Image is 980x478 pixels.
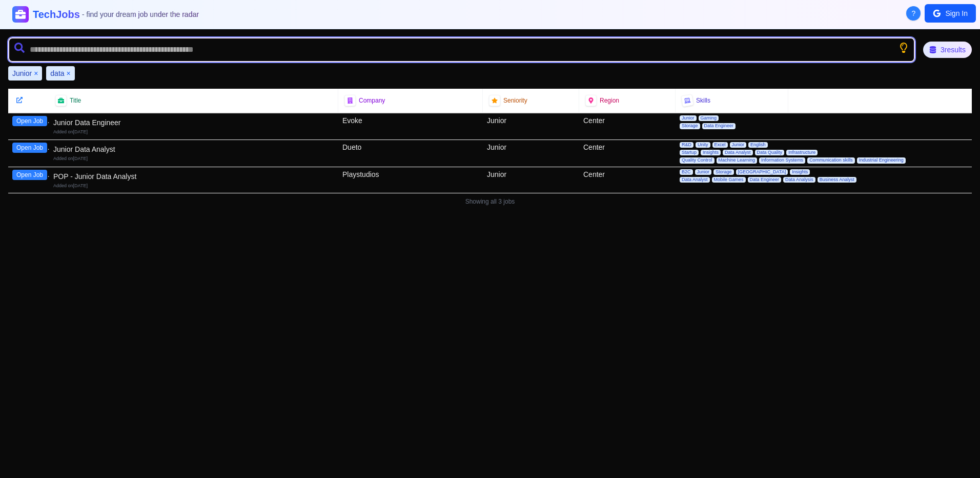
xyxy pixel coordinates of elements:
[790,169,810,175] span: Insights
[759,157,805,163] span: Information Systems
[12,116,47,126] button: Open Job
[12,170,47,180] button: Open Job
[680,115,697,121] span: Junior
[680,157,714,163] span: Quality Control
[579,140,676,167] div: Center
[923,42,972,58] div: 3 results
[680,142,693,148] span: R&D
[359,96,385,105] span: Company
[33,7,199,22] h1: TechJobs
[748,142,768,148] span: English
[696,142,710,148] span: Unity
[783,177,815,183] span: Data Analysis
[736,169,788,175] span: [GEOGRAPHIC_DATA]
[53,183,334,189] div: Added on [DATE]
[695,169,712,175] span: Junior
[483,113,579,140] div: Junior
[8,193,972,210] div: Showing all 3 jobs
[600,96,619,105] span: Region
[713,169,734,175] span: Storage
[680,169,693,175] span: B2C
[723,150,753,155] span: Data Analyst
[338,140,483,167] div: Dueto
[82,10,199,18] span: - find your dream job under the radar
[712,177,746,183] span: Mobile Games
[680,150,699,155] span: Startup
[717,157,758,163] span: Machine Learning
[338,113,483,140] div: Evoke
[579,113,676,140] div: Center
[338,167,483,193] div: Playstudios
[503,96,527,105] span: Seniority
[53,144,334,154] div: Junior Data Analyst
[50,68,64,78] span: data
[786,150,818,155] span: Infrastructure
[730,142,747,148] span: Junior
[696,96,710,105] span: Skills
[702,123,736,129] span: Data Engineer
[906,6,921,21] button: About Techjobs
[807,157,855,163] span: Communication skills
[701,150,721,155] span: Insights
[12,143,47,153] button: Open Job
[34,68,38,78] button: Remove Junior filter
[899,43,909,53] button: Show search tips
[680,177,710,183] span: Data Analyst
[53,155,334,162] div: Added on [DATE]
[818,177,856,183] span: Business Analyst
[53,129,334,135] div: Added on [DATE]
[857,157,906,163] span: Industrial Engineering
[70,96,81,105] span: Title
[53,171,334,182] div: POP - Junior Data Analyst
[912,8,916,18] span: ?
[925,4,976,23] button: Sign In
[67,68,71,78] button: Remove data filter
[12,68,32,78] span: Junior
[755,150,785,155] span: Data Quality
[579,167,676,193] div: Center
[483,167,579,193] div: Junior
[699,115,719,121] span: Gaming
[53,117,334,128] div: Junior Data Engineer
[483,140,579,167] div: Junior
[680,123,700,129] span: Storage
[748,177,782,183] span: Data Engineer
[712,142,728,148] span: Excel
